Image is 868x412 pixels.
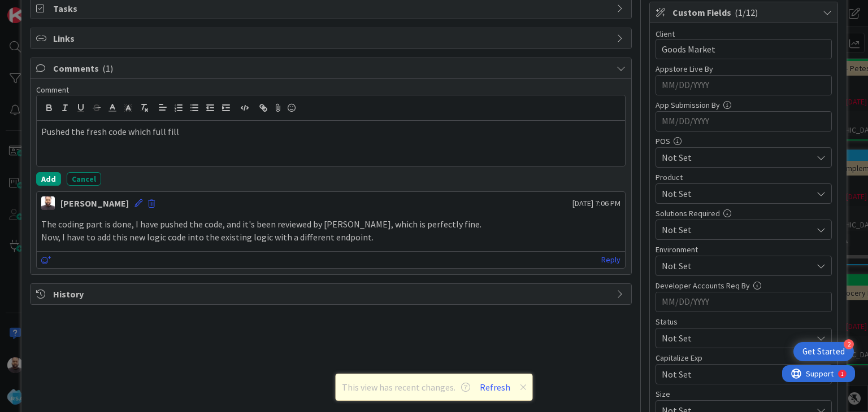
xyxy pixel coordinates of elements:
[656,65,832,73] div: Appstore Live By
[36,85,69,95] span: Comment
[572,198,620,209] span: [DATE] 7:06 PM
[102,63,113,74] span: ( 1 )
[60,196,129,210] div: [PERSON_NAME]
[41,231,620,244] p: Now, I have to add this new logic code into the existing logic with a different endpoint.
[793,342,854,361] div: Open Get Started checklist, remaining modules: 2
[735,7,758,18] span: ( 1/12 )
[662,330,806,346] span: Not Set
[656,354,832,362] div: Capitalize Exp
[656,282,832,290] div: Developer Accounts Req By
[656,390,832,398] div: Size
[844,339,854,349] div: 2
[36,172,61,186] button: Add
[662,187,812,200] span: Not Set
[53,62,610,75] span: Comments
[662,367,812,381] span: Not Set
[662,112,826,131] input: MM/DD/YYYY
[53,287,610,301] span: History
[342,380,470,394] span: This view has recent changes.
[67,172,101,186] button: Cancel
[656,29,675,39] label: Client
[672,6,817,19] span: Custom Fields
[802,346,845,357] div: Get Started
[41,218,620,231] p: The coding part is done, I have pushed the code, and it's been reviewed by [PERSON_NAME], which i...
[656,318,832,326] div: Status
[656,137,832,145] div: POS
[24,2,51,15] span: Support
[601,253,620,267] a: Reply
[662,76,826,95] input: MM/DD/YYYY
[656,173,832,181] div: Product
[656,101,832,109] div: App Submission By
[656,209,832,217] div: Solutions Required
[59,5,62,14] div: 1
[662,223,812,236] span: Not Set
[662,259,812,273] span: Not Set
[41,125,620,138] p: Pushed the fresh code which full fill
[53,32,610,45] span: Links
[656,246,832,253] div: Environment
[662,151,812,164] span: Not Set
[662,292,826,312] input: MM/DD/YYYY
[41,196,55,210] img: SB
[53,2,610,15] span: Tasks
[476,380,514,395] button: Refresh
